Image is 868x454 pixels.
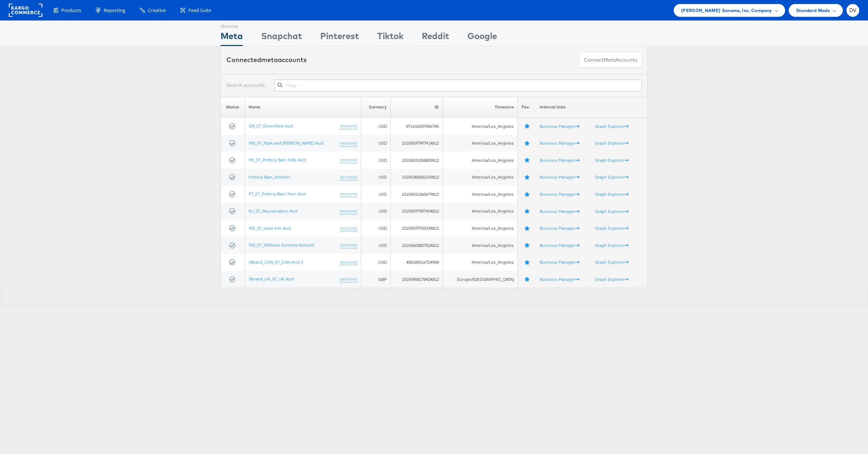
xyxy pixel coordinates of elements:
[849,8,857,13] span: DV
[579,52,642,68] button: ConnectmetaAccounts
[443,271,518,288] td: Europe/[GEOGRAPHIC_DATA]
[274,80,642,91] input: Filter
[226,55,307,65] div: Connected accounts
[540,174,580,180] a: Business Manager
[540,123,580,129] a: Business Manager
[391,135,443,152] td: 10155597997414812
[540,259,580,265] a: Business Manager
[443,152,518,169] td: America/Los_Angeles
[681,7,772,14] span: [PERSON_NAME] Sonoma, Inc. Company
[604,57,616,64] span: meta
[221,30,243,46] div: Meta
[391,169,443,186] td: 10155382582159812
[340,191,357,197] a: (rename)
[249,259,303,265] a: XBrand_CAN_ST_CAN Acct 2
[540,157,580,163] a: Business Manager
[361,203,391,220] td: USD
[361,118,391,135] td: USD
[340,140,357,146] a: (rename)
[595,174,628,180] a: Graph Explorer
[361,220,391,237] td: USD
[148,7,166,14] span: Creative
[540,276,580,282] a: Business Manager
[249,242,314,248] a: WS_ST_Williams Sonoma Account
[540,225,580,231] a: Business Manager
[595,225,628,231] a: Graph Explorer
[391,237,443,254] td: 10155603857524812
[391,97,443,118] th: ID
[595,140,628,146] a: Graph Explorer
[361,169,391,186] td: USD
[340,259,357,266] a: (rename)
[391,271,443,288] td: 10155908178424812
[340,174,357,180] a: (rename)
[188,7,211,14] span: Feed Suite
[104,7,125,14] span: Reporting
[540,191,580,197] a: Business Manager
[249,140,324,146] a: MG_ST_Mark and [PERSON_NAME] Acct
[340,242,357,248] a: (rename)
[249,276,294,282] a: Xbrand_UK_ST_UK Acct
[467,30,497,46] div: Google
[361,237,391,254] td: USD
[422,30,449,46] div: Reddit
[221,97,245,118] th: Status
[361,254,391,271] td: CAD
[595,243,628,248] a: Graph Explorer
[540,243,580,248] a: Business Manager
[443,97,518,118] th: Timezone
[595,157,628,163] a: Graph Explorer
[249,174,290,180] a: Pottery Barn_Stitcher
[61,7,81,14] span: Products
[221,21,243,30] div: Showing
[249,191,306,197] a: PT_ST_Pottery Barn Teen Acct
[340,157,357,163] a: (rename)
[443,135,518,152] td: America/Los_Angeles
[261,56,278,64] span: meta
[249,208,298,214] a: RJ_ST_Rejuvenation Acct
[340,225,357,232] a: (rename)
[443,220,518,237] td: America/Los_Angeles
[361,152,391,169] td: USD
[391,118,443,135] td: 871416037456745
[391,203,443,220] td: 10155597987434812
[391,152,443,169] td: 10155531058809812
[443,203,518,220] td: America/Los_Angeles
[340,276,357,282] a: (rename)
[249,225,291,231] a: WE_ST_west elm Acct
[249,157,306,163] a: PK_ST_Pottery Barn Kids Acct
[796,7,830,14] span: Standard Mode
[361,186,391,203] td: USD
[540,208,580,214] a: Business Manager
[443,186,518,203] td: America/Los_Angeles
[443,254,518,271] td: America/Los_Angeles
[249,123,293,129] a: GR_ST_GreenRow Acct
[443,169,518,186] td: America/Los_Angeles
[391,254,443,271] td: 408185016724904
[391,186,443,203] td: 10155531060679812
[391,220,443,237] td: 10155597933334812
[340,123,357,129] a: (rename)
[595,276,628,282] a: Graph Explorer
[443,118,518,135] td: America/Los_Angeles
[377,30,404,46] div: Tiktok
[595,123,628,129] a: Graph Explorer
[361,97,391,118] th: Currency
[261,30,302,46] div: Snapchat
[361,135,391,152] td: USD
[340,208,357,214] a: (rename)
[245,97,361,118] th: Name
[540,140,580,146] a: Business Manager
[361,271,391,288] td: GBP
[443,237,518,254] td: America/Los_Angeles
[595,259,628,265] a: Graph Explorer
[320,30,359,46] div: Pinterest
[595,208,628,214] a: Graph Explorer
[595,191,628,197] a: Graph Explorer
